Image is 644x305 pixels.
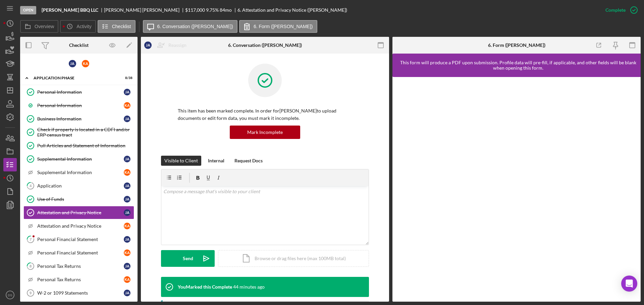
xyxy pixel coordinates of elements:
[124,236,130,243] div: J A
[120,76,132,80] div: 8 / 38
[23,166,134,179] a: Supplemental InformationKA
[23,152,134,166] a: Supplemental InformationJA
[23,246,134,259] a: Personal Financial StatementKA
[208,156,224,166] div: Internal
[30,291,32,295] tspan: 9
[124,116,130,122] div: J A
[37,103,124,108] div: Personal Information
[20,20,58,33] button: Overview
[69,43,89,48] div: Checklist
[23,193,134,206] a: Use of FundsJA
[205,156,228,166] button: Internal
[30,183,32,188] tspan: 4
[124,182,130,189] div: J A
[231,156,266,166] button: Request Docs
[8,293,12,297] text: DS
[30,237,32,241] tspan: 7
[399,84,635,295] iframe: Lenderfit form
[488,43,545,48] div: 6. Form ([PERSON_NAME])
[168,39,186,52] div: Reassign
[183,250,193,267] div: Send
[37,89,124,95] div: Personal Information
[144,42,152,49] div: J A
[30,264,32,268] tspan: 8
[124,196,130,203] div: J A
[35,24,54,29] label: Overview
[37,116,124,122] div: Business Information
[621,276,637,292] div: Open Intercom Messenger
[230,126,300,139] button: Mark Incomplete
[104,7,185,13] div: [PERSON_NAME] [PERSON_NAME]
[37,127,134,138] div: Check if property is located in a CDFI and/or ERP census tract
[112,24,131,29] label: Checklist
[3,288,17,302] button: DS
[23,286,134,300] a: 9W-2 or 1099 StatementsJA
[143,20,237,33] button: 6. Conversation ([PERSON_NAME])
[82,60,89,67] div: K A
[23,85,134,99] a: Personal InformationJA
[23,206,134,219] a: Attestation and Privacy NoticeJA
[37,183,124,188] div: Application
[124,276,130,283] div: K A
[164,156,198,166] div: Visible to Client
[233,284,265,290] time: 2025-09-24 19:12
[76,24,91,29] label: Activity
[23,233,134,246] a: 7Personal Financial StatementJA
[599,3,641,17] button: Complete
[69,60,76,67] div: J A
[23,259,134,273] a: 8Personal Tax ReturnsJA
[254,24,313,29] label: 6. Form ([PERSON_NAME])
[37,237,124,242] div: Personal Financial Statement
[161,156,201,166] button: Visible to Client
[124,263,130,270] div: J A
[37,156,124,162] div: Supplemental Information
[234,156,263,166] div: Request Docs
[37,277,124,282] div: Personal Tax Returns
[605,3,626,17] div: Complete
[124,290,130,296] div: J A
[124,249,130,256] div: K A
[42,7,98,13] b: [PERSON_NAME] BBQ LLC
[37,290,124,296] div: W-2 or 1099 Statements
[124,223,130,229] div: K A
[185,7,205,13] span: $117,000
[124,156,130,162] div: J A
[220,7,232,13] div: 84 mo
[157,24,233,29] label: 6. Conversation ([PERSON_NAME])
[98,20,136,33] button: Checklist
[20,6,36,14] div: Open
[60,20,96,33] button: Activity
[178,284,232,290] div: You Marked this Complete
[37,250,124,255] div: Personal Financial Statement
[23,139,134,152] a: Pull Articles and Statement of Information
[23,112,134,126] a: Business InformationJA
[23,273,134,286] a: Personal Tax ReturnsKA
[37,197,124,202] div: Use of Funds
[206,7,219,13] div: 9.75 %
[239,20,317,33] button: 6. Form ([PERSON_NAME])
[141,39,193,52] button: JAReassign
[37,170,124,175] div: Supplemental Information
[247,126,283,139] div: Mark Incomplete
[37,223,124,229] div: Attestation and Privacy Notice
[23,99,134,112] a: Personal InformationKA
[23,126,134,139] a: Check if property is located in a CDFI and/or ERP census tract
[124,89,130,95] div: J A
[124,102,130,109] div: K A
[37,210,124,215] div: Attestation and Privacy Notice
[396,60,641,71] div: This form will produce a PDF upon submission. Profile data will pre-fill, if applicable, and othe...
[124,209,130,216] div: J A
[178,107,352,122] p: This item has been marked complete. In order for [PERSON_NAME] to upload documents or edit form d...
[34,76,116,80] div: Application Phase
[23,179,134,193] a: 4ApplicationJA
[23,219,134,233] a: Attestation and Privacy NoticeKA
[228,43,302,48] div: 6. Conversation ([PERSON_NAME])
[124,169,130,176] div: K A
[161,250,215,267] button: Send
[237,7,347,13] div: 6. Attestation and Privacy Notice ([PERSON_NAME])
[37,263,124,269] div: Personal Tax Returns
[37,143,134,148] div: Pull Articles and Statement of Information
